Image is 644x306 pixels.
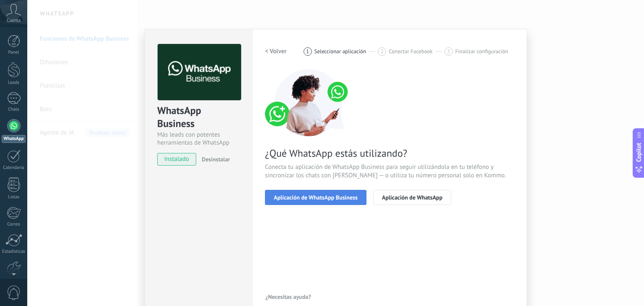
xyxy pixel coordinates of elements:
[306,48,309,55] span: 1
[265,147,514,160] span: ¿Qué WhatsApp estás utilizando?
[157,131,240,147] div: Más leads con potentes herramientas de WhatsApp
[2,194,26,200] div: Listas
[265,44,287,59] button: < Volver
[7,18,21,23] span: Cuenta
[2,222,26,227] div: Correo
[635,143,643,162] span: Copilot
[157,104,240,131] div: WhatsApp Business
[2,50,26,55] div: Panel
[202,156,230,163] span: Desinstalar
[382,194,442,200] span: Aplicación de WhatsApp
[2,165,26,171] div: Calendario
[274,194,358,200] span: Aplicación de WhatsApp Business
[265,163,514,180] span: Conecta tu aplicación de WhatsApp Business para seguir utilizándola en tu teléfono y sincronizar ...
[2,249,26,254] div: Estadísticas
[265,290,312,303] button: ¿Necesitas ayuda?
[447,48,450,55] span: 3
[158,153,196,166] span: instalado
[265,47,287,55] h2: < Volver
[198,153,230,166] button: Desinstalar
[373,190,451,205] button: Aplicación de WhatsApp
[265,190,366,205] button: Aplicación de WhatsApp Business
[455,48,508,54] span: Finalizar configuración
[265,294,311,300] span: ¿Necesitas ayuda?
[314,48,366,54] span: Seleccionar aplicación
[2,80,26,86] div: Leads
[381,48,384,55] span: 2
[2,135,26,143] div: WhatsApp
[389,48,433,54] span: Conectar Facebook
[2,107,26,112] div: Chats
[265,69,353,136] img: connect number
[158,44,241,101] img: logo_main.png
